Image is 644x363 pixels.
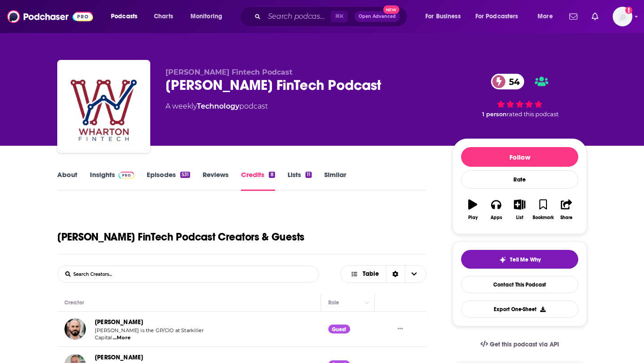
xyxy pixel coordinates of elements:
span: 1 person [482,111,507,118]
img: User Profile [613,7,632,26]
span: ⌘ K [331,11,347,22]
a: Technology [197,102,239,110]
button: open menu [105,9,149,24]
span: Charts [154,10,173,23]
a: Contact This Podcast [461,276,578,293]
div: Creator [64,297,84,308]
a: Reviews [203,170,229,191]
span: Monitoring [191,10,222,23]
button: Play [461,194,484,226]
button: Open AdvancedNew [355,11,400,22]
div: Apps [491,215,502,220]
span: 54 [500,74,524,89]
a: Episodes531 [147,170,190,191]
h1: Wharton FinTech Podcast Creators & Guests [57,230,305,244]
button: tell me why sparkleTell Me Why [461,250,578,269]
img: tell me why sparkle [499,256,506,263]
a: Similar [324,170,346,191]
div: 531 [180,172,190,178]
div: Rate [461,170,578,189]
button: open menu [184,9,234,24]
div: 54 1 personrated this podcast [453,68,587,123]
div: 11 [305,172,312,178]
img: Podchaser - Follow, Share and Rate Podcasts [7,8,93,25]
button: open menu [531,9,564,24]
svg: Add a profile image [625,7,632,14]
button: Choose View [340,265,426,283]
span: rated this podcast [507,111,559,118]
button: Show More Button [394,325,407,334]
div: A weekly podcast [165,101,268,112]
span: New [383,5,399,14]
a: InsightsPodchaser Pro [90,170,134,191]
span: Tell Me Why [510,256,541,263]
a: Credits8 [241,170,275,191]
button: Bookmark [531,194,555,226]
button: List [508,194,531,226]
div: List [516,215,523,220]
a: Show notifications dropdown [588,9,602,24]
button: open menu [419,9,472,24]
button: Column Actions [362,297,373,308]
a: About [57,170,77,191]
a: Get this podcast via API [473,333,566,355]
span: [PERSON_NAME] is the GP/CIO at Starkiller [95,327,203,333]
a: 54 [491,74,524,89]
div: Role [328,297,341,308]
a: [PERSON_NAME] [95,354,143,361]
span: More [538,10,553,23]
div: 8 [269,172,275,178]
a: [PERSON_NAME] [95,318,143,326]
button: Show profile menu [613,7,632,26]
a: Show notifications dropdown [566,9,581,24]
div: Sort Direction [386,266,405,283]
span: [PERSON_NAME] Fintech Podcast [165,68,292,76]
button: open menu [470,9,531,24]
button: Share [555,194,578,226]
input: Search podcasts, credits, & more... [264,9,331,24]
span: ...More [113,334,131,342]
span: Table [363,271,379,277]
span: For Business [425,10,461,23]
button: Export One-Sheet [461,300,578,318]
div: Guest [328,325,350,333]
img: Leigh Drogen [64,318,86,340]
span: For Podcasters [475,10,518,23]
img: Wharton FinTech Podcast [59,62,148,151]
span: Get this podcast via API [490,341,559,348]
img: Podchaser Pro [119,172,134,179]
a: Lists11 [288,170,312,191]
div: Search podcasts, credits, & more... [248,6,416,27]
div: Bookmark [533,215,554,220]
span: Podcasts [111,10,137,23]
div: Play [468,215,478,220]
span: Open Advanced [359,14,396,19]
div: Share [560,215,572,220]
span: Logged in as hopeksander1 [613,7,632,26]
a: Charts [148,9,178,24]
button: Apps [484,194,508,226]
span: Capital [95,334,112,341]
button: Follow [461,147,578,167]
